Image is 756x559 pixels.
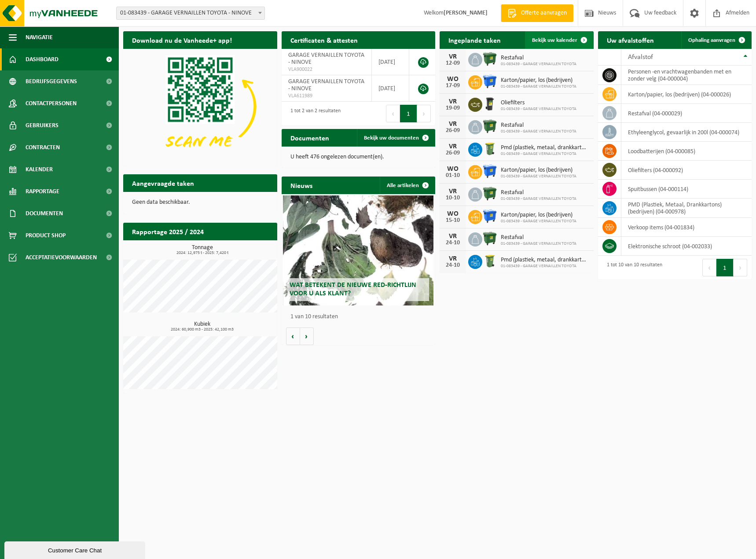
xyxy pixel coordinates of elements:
td: verkoop items (04-001834) [621,218,752,237]
span: Bedrijfsgegevens [26,70,77,92]
a: Bekijk uw kalender [525,31,593,49]
td: oliefilters (04-000092) [621,161,752,180]
td: [DATE] [372,75,409,102]
div: 12-09 [444,60,462,66]
span: Restafval [501,189,576,196]
div: VR [444,98,462,105]
button: Next [417,105,431,122]
h2: Documenten [282,129,338,146]
span: Oliefilters [501,99,576,107]
span: Karton/papier, los (bedrijven) [501,212,576,219]
div: 10-10 [444,195,462,201]
img: WB-1100-HPE-GN-01 [482,119,497,134]
span: 2024: 12,975 t - 2025: 7,420 t [128,251,277,255]
span: 01-083439 - GARAGE VERNAILLEN TOYOTA [501,151,589,157]
td: [DATE] [372,49,409,75]
div: 24-10 [444,262,462,268]
span: Acceptatievoorwaarden [26,246,97,268]
div: 1 tot 2 van 2 resultaten [286,104,341,123]
span: Pmd (plastiek, metaal, drankkartons) (bedrijven) [501,144,589,151]
div: WO [444,165,462,173]
img: WB-0240-HPE-GN-50 [482,254,497,268]
button: 1 [400,105,417,122]
span: 2024: 60,900 m3 - 2025: 42,100 m3 [128,327,277,332]
span: Restafval [501,234,576,241]
img: WB-1100-HPE-GN-01 [482,231,497,246]
span: 01-083439 - GARAGE VERNAILLEN TOYOTA [501,196,576,202]
span: 01-083439 - GARAGE VERNAILLEN TOYOTA - NINOVE [116,7,265,20]
span: 01-083439 - GARAGE VERNAILLEN TOYOTA [501,174,576,179]
button: Vorige [286,327,300,345]
td: PMD (Plastiek, Metaal, Drankkartons) (bedrijven) (04-000978) [621,199,752,218]
td: loodbatterijen (04-000085) [621,142,752,161]
span: Pmd (plastiek, metaal, drankkartons) (bedrijven) [501,257,589,264]
span: GARAGE VERNAILLEN TOYOTA - NINOVE [288,78,364,92]
h2: Nieuws [282,177,321,194]
div: WO [444,76,462,83]
h2: Uw afvalstoffen [598,31,663,48]
div: WO [444,210,462,217]
h2: Rapportage 2025 / 2024 [123,223,213,240]
p: Geen data beschikbaar. [132,199,268,206]
div: VR [444,143,462,150]
div: 26-09 [444,150,462,156]
img: WB-1100-HPE-BE-04 [482,74,497,89]
span: GARAGE VERNAILLEN TOYOTA - NINOVE [288,52,364,66]
button: Previous [702,259,716,276]
span: Afvalstof [628,54,653,61]
img: WB-0240-HPE-GN-50 [482,141,497,156]
td: personen -en vrachtwagenbanden met en zonder velg (04-000004) [621,66,752,85]
span: Karton/papier, los (bedrijven) [501,77,576,84]
span: Restafval [501,122,576,129]
a: Offerte aanvragen [501,4,573,22]
div: VR [444,121,462,128]
button: Volgende [300,327,314,345]
h2: Certificaten & attesten [282,31,367,48]
span: 01-083439 - GARAGE VERNAILLEN TOYOTA [501,129,576,134]
a: Bekijk uw documenten [357,129,434,147]
a: Wat betekent de nieuwe RED-richtlijn voor u als klant? [283,195,434,305]
span: Contactpersonen [26,92,77,114]
p: U heeft 476 ongelezen document(en). [290,154,427,160]
button: Previous [386,105,400,122]
span: Product Shop [26,224,66,246]
img: WB-1100-HPE-GN-01 [482,186,497,201]
span: 01-083439 - GARAGE VERNAILLEN TOYOTA [501,84,576,89]
span: Restafval [501,55,576,62]
h3: Tonnage [128,245,277,255]
span: Offerte aanvragen [519,9,569,18]
td: restafval (04-000029) [621,104,752,123]
div: VR [444,53,462,60]
span: Bekijk uw kalender [532,37,577,43]
strong: [PERSON_NAME] [444,10,488,16]
div: VR [444,255,462,262]
img: WB-1100-HPE-BE-04 [482,164,497,179]
a: Bekijk rapportage [212,240,276,257]
img: Download de VHEPlus App [123,49,277,164]
h3: Kubiek [128,321,277,332]
img: WB-1100-HPE-BE-04 [482,209,497,224]
span: Ophaling aanvragen [688,37,735,43]
span: VLA900022 [288,66,365,73]
span: 01-083439 - GARAGE VERNAILLEN TOYOTA [501,219,576,224]
td: karton/papier, los (bedrijven) (04-000026) [621,85,752,104]
h2: Aangevraagde taken [123,174,203,191]
img: WB-1100-HPE-GN-01 [482,51,497,66]
div: 01-10 [444,173,462,179]
div: 1 tot 10 van 10 resultaten [602,258,662,277]
div: 26-09 [444,128,462,134]
span: Kalender [26,158,53,180]
span: VLA611989 [288,92,365,99]
button: Next [734,259,747,276]
img: WB-0240-HPE-BK-01 [482,96,497,111]
span: 01-083439 - GARAGE VERNAILLEN TOYOTA [501,241,576,246]
div: 17-09 [444,83,462,89]
span: 01-083439 - GARAGE VERNAILLEN TOYOTA [501,264,589,269]
div: 19-09 [444,105,462,111]
span: 01-083439 - GARAGE VERNAILLEN TOYOTA [501,62,576,67]
a: Ophaling aanvragen [681,31,751,49]
div: VR [444,188,462,195]
iframe: chat widget [4,540,147,559]
td: Elektronische schroot (04-002033) [621,237,752,256]
td: spuitbussen (04-000114) [621,180,752,199]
